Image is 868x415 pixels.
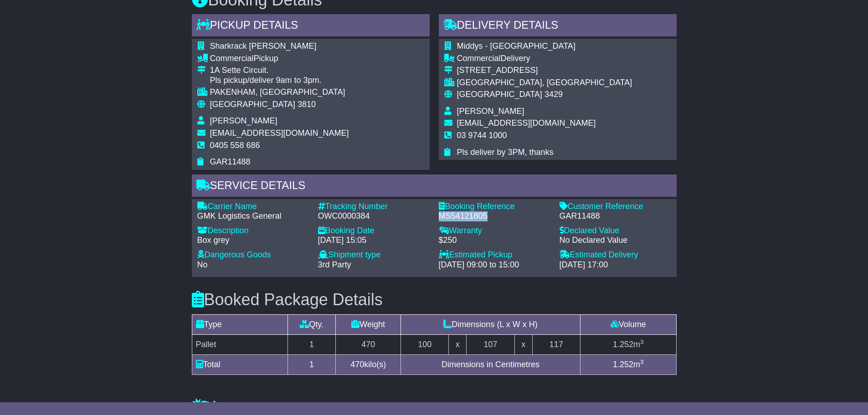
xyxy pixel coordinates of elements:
[457,78,632,88] div: [GEOGRAPHIC_DATA], [GEOGRAPHIC_DATA]
[192,314,288,334] td: Type
[318,211,430,221] div: OWC0000384
[457,54,501,63] span: Commercial
[457,54,632,64] div: Delivery
[318,202,430,212] div: Tracking Number
[197,236,309,246] div: Box grey
[439,260,550,270] div: [DATE] 09:00 to 15:00
[613,340,633,349] span: 1.252
[613,360,633,369] span: 1.252
[288,334,335,354] td: 1
[210,87,349,97] div: PAKENHAM, [GEOGRAPHIC_DATA]
[210,157,251,166] span: GAR11488
[318,226,430,236] div: Booking Date
[560,250,671,260] div: Estimated Delivery
[439,236,550,246] div: $250
[318,250,430,260] div: Shipment type
[580,334,676,354] td: m
[210,141,260,150] span: 0405 558 686
[457,66,632,76] div: [STREET_ADDRESS]
[210,54,254,63] span: Commercial
[514,334,532,354] td: x
[560,236,671,246] div: No Declared Value
[580,314,676,334] td: Volume
[457,148,554,157] span: Pls deliver by 3PM, thanks
[457,118,596,128] span: [EMAIL_ADDRESS][DOMAIN_NAME]
[210,66,349,76] div: 1A Sette Circuit.
[401,354,580,374] td: Dimensions in Centimetres
[544,90,563,99] span: 3429
[439,202,550,212] div: Booking Reference
[560,211,671,221] div: GAR11488
[192,174,677,199] div: Service Details
[197,202,309,212] div: Carrier Name
[336,354,401,374] td: kilo(s)
[192,14,430,39] div: Pickup Details
[532,334,580,354] td: 117
[210,76,349,86] div: Pls pickup/deliver 9am to 3pm.
[457,131,507,140] span: 03 9744 1000
[298,100,316,109] span: 3810
[192,334,288,354] td: Pallet
[336,334,401,354] td: 470
[197,260,208,269] span: No
[210,100,295,109] span: [GEOGRAPHIC_DATA]
[580,354,676,374] td: m
[640,338,644,345] sup: 3
[401,334,449,354] td: 100
[449,334,467,354] td: x
[439,250,550,260] div: Estimated Pickup
[197,226,309,236] div: Description
[457,107,524,116] span: [PERSON_NAME]
[457,90,542,99] span: [GEOGRAPHIC_DATA]
[640,359,644,365] sup: 3
[288,314,335,334] td: Qty.
[439,14,677,39] div: Delivery Details
[318,236,430,246] div: [DATE] 15:05
[560,260,671,270] div: [DATE] 17:00
[210,54,349,64] div: Pickup
[318,260,351,269] span: 3rd Party
[350,360,364,369] span: 470
[210,116,277,125] span: [PERSON_NAME]
[439,226,550,236] div: Warranty
[197,211,309,221] div: GMK Logistics General
[560,226,671,236] div: Declared Value
[439,211,550,221] div: MS54121805
[560,202,671,212] div: Customer Reference
[197,250,309,260] div: Dangerous Goods
[467,334,514,354] td: 107
[210,128,349,138] span: [EMAIL_ADDRESS][DOMAIN_NAME]
[192,291,677,309] h3: Booked Package Details
[210,41,317,51] span: Sharkrack [PERSON_NAME]
[192,354,288,374] td: Total
[401,314,580,334] td: Dimensions (L x W x H)
[457,41,575,51] span: Middys - [GEOGRAPHIC_DATA]
[288,354,335,374] td: 1
[336,314,401,334] td: Weight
